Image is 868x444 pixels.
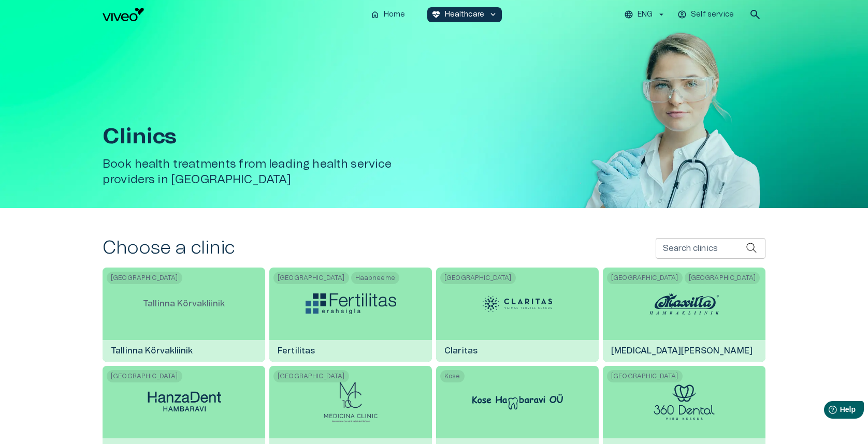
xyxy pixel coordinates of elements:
p: Tallinna Kõrvakliinik [135,289,233,318]
span: [GEOGRAPHIC_DATA] [440,272,516,284]
a: [GEOGRAPHIC_DATA]Claritas logoClaritas [436,268,599,362]
a: Navigate to homepage [103,8,362,21]
img: Maxilla Hambakliinik logo [645,288,723,319]
img: Fertilitas logo [306,293,396,314]
img: Medicina Clinic logo [323,381,378,423]
iframe: Help widget launcher [787,397,868,426]
p: Home [384,9,406,20]
img: Claritas logo [479,288,556,319]
span: [GEOGRAPHIC_DATA] [685,272,760,284]
span: [GEOGRAPHIC_DATA] [107,272,182,284]
h2: Choose a clinic [103,237,235,259]
span: keyboard_arrow_down [488,10,498,19]
button: ENG [623,7,668,22]
img: Woman with doctor's equipment [558,29,765,339]
span: Kose [440,370,465,382]
span: [GEOGRAPHIC_DATA] [607,272,683,284]
button: ecg_heartHealthcarekeyboard_arrow_down [427,7,502,22]
span: ecg_heart [431,10,441,19]
span: [GEOGRAPHIC_DATA] [273,370,349,382]
button: Self service [676,7,736,22]
h6: Fertilitas [269,337,324,365]
p: Self service [691,9,734,20]
a: [GEOGRAPHIC_DATA]Tallinna KõrvakliinikTallinna Kõrvakliinik [103,268,265,362]
h1: Clinics [103,125,438,149]
span: Haabneeme [351,272,399,284]
h6: Claritas [436,337,486,365]
span: [GEOGRAPHIC_DATA] [607,370,683,382]
h5: Book health treatments from leading health service providers in [GEOGRAPHIC_DATA] [103,157,438,187]
p: ENG [638,9,653,20]
span: search [749,8,761,21]
img: HanzaDent logo [139,388,229,417]
a: [GEOGRAPHIC_DATA][GEOGRAPHIC_DATA]Maxilla Hambakliinik logo[MEDICAL_DATA][PERSON_NAME] [603,268,765,362]
span: home [370,10,380,19]
span: [GEOGRAPHIC_DATA] [107,370,182,382]
button: open search modal [745,4,765,25]
span: [GEOGRAPHIC_DATA] [273,272,349,284]
a: [GEOGRAPHIC_DATA]HaabneemeFertilitas logoFertilitas [269,268,432,362]
img: Kose Hambaravi logo [472,394,563,410]
img: 360 Dental logo [654,384,715,420]
img: Viveo logo [103,8,144,21]
h6: Tallinna Kõrvakliinik [103,337,201,365]
h6: [MEDICAL_DATA][PERSON_NAME] [603,337,761,365]
p: Healthcare [445,9,485,20]
button: homeHome [366,7,411,22]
